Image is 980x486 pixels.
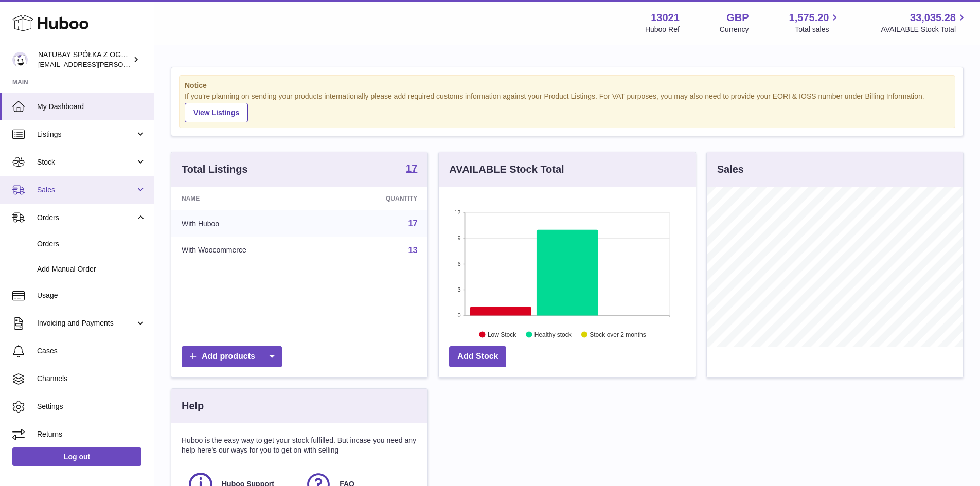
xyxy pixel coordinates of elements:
[795,25,841,34] span: Total sales
[590,331,646,338] text: Stock over 2 months
[406,163,417,175] a: 17
[910,11,956,25] span: 33,035.28
[37,374,146,384] span: Channels
[37,213,135,223] span: Orders
[717,163,744,176] h3: Sales
[458,312,461,318] text: 0
[37,346,146,356] span: Cases
[881,11,968,34] a: 33,035.28 AVAILABLE Stock Total
[789,11,829,25] span: 1,575.20
[408,219,418,228] a: 17
[37,185,135,195] span: Sales
[185,103,248,122] a: View Listings
[185,81,950,91] strong: Notice
[458,286,461,293] text: 3
[534,331,572,338] text: Healthy stock
[449,346,506,367] a: Add Stock
[645,25,680,34] div: Huboo Ref
[38,50,131,69] div: NATUBAY SPÓŁKA Z OGRANICZONĄ ODPOWIEDZIALNOŚCIĄ
[37,130,135,139] span: Listings
[651,11,680,25] strong: 13021
[38,60,206,68] span: [EMAIL_ADDRESS][PERSON_NAME][DOMAIN_NAME]
[37,429,146,439] span: Returns
[171,210,330,237] td: With Huboo
[720,25,749,34] div: Currency
[37,318,135,328] span: Invoicing and Payments
[12,447,141,466] a: Log out
[182,346,282,367] a: Add products
[182,436,417,455] p: Huboo is the easy way to get your stock fulfilled. But incase you need any help here's our ways f...
[37,402,146,411] span: Settings
[37,239,146,249] span: Orders
[449,163,564,176] h3: AVAILABLE Stock Total
[406,163,417,173] strong: 17
[171,237,330,264] td: With Woocommerce
[37,291,146,300] span: Usage
[12,52,28,67] img: kacper.antkowski@natubay.pl
[789,11,841,34] a: 1,575.20 Total sales
[455,209,461,215] text: 12
[458,261,461,267] text: 6
[37,264,146,274] span: Add Manual Order
[881,25,968,34] span: AVAILABLE Stock Total
[458,235,461,241] text: 9
[37,102,146,112] span: My Dashboard
[726,11,749,25] strong: GBP
[182,163,248,176] h3: Total Listings
[408,246,418,255] a: 13
[37,157,135,167] span: Stock
[182,399,204,413] h3: Help
[330,187,427,210] th: Quantity
[171,187,330,210] th: Name
[185,92,950,122] div: If you're planning on sending your products internationally please add required customs informati...
[488,331,516,338] text: Low Stock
